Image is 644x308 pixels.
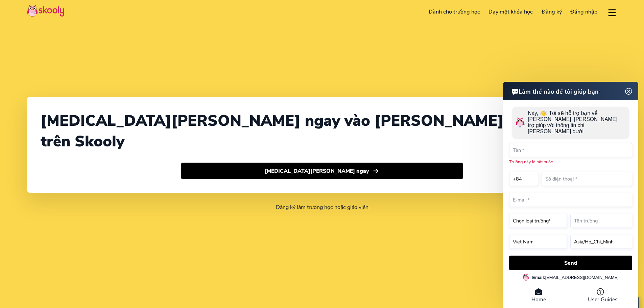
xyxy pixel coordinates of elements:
a: Dạy một khóa học [484,6,537,17]
button: menu outline [607,6,617,18]
ion-icon: arrow forward outline [372,167,379,174]
button: [MEDICAL_DATA][PERSON_NAME] ngayarrow forward outline [181,163,463,180]
div: [MEDICAL_DATA][PERSON_NAME] ngay vào [PERSON_NAME] học của bạn trên Skooly [41,111,603,152]
a: Đăng ký làm trường học hoặc giáo viên [276,204,368,211]
a: Dành cho trường học [424,6,484,17]
a: Đăng ký [537,6,566,17]
img: Skooly [27,4,64,18]
a: Đăng nhập [566,6,602,17]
